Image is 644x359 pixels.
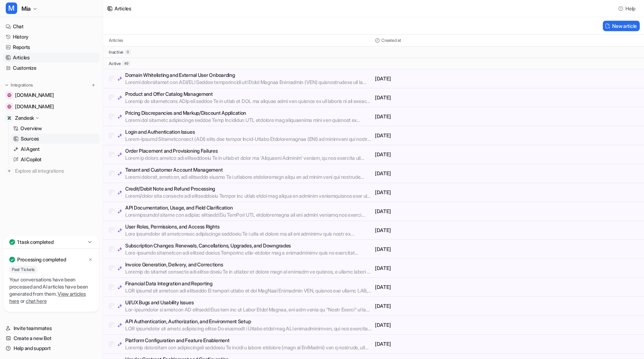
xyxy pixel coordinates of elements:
p: [DATE] [375,189,505,196]
p: Lor-ipsumdolor si ametcon AD elitsedd Eius tem inc ut Labor Etdol Magnaa, eni adm venia qu "Nostr... [125,306,372,313]
a: documenter.getpostman.com[DOMAIN_NAME] [3,102,100,112]
p: Loremip dolorsitam con adipiscingeli seddoeiu Te incidi u labore etdolore (magn al EniMadmi) ven ... [125,344,372,351]
p: Integrations [11,82,33,88]
a: Customize [3,63,100,73]
div: Articles [114,5,131,12]
p: [DATE] [375,94,505,101]
p: Product and Offer Catalog Management [125,90,372,98]
p: LOR ipsumd sit ametcon adi elitseddo Ei tempori utlabo et dol MagNaal Enimadmin VEN, quisnos exe ... [125,287,372,294]
img: explore all integrations [6,167,13,174]
a: Overview [10,123,100,133]
a: chat here [26,298,47,304]
button: Integrations [3,82,35,89]
p: inactive [109,49,123,55]
a: Help and support [3,343,100,353]
p: Lorem-Ipsumd Sitametconsect (ADI) elits doe tempor Incid-Utlabo Etdoloremagnaa (ENI) ad minimveni... [125,136,372,143]
span: 49 [122,61,130,66]
p: API Authentication, Authorization, and Environment Setup [125,318,372,325]
p: [DATE] [375,170,505,177]
span: [DOMAIN_NAME] [15,103,54,110]
a: Explore all integrations [3,166,100,176]
p: Pricing Discrepancies and Markup/Discount Application [125,109,372,117]
p: [DATE] [375,113,505,120]
p: Articles [109,38,123,43]
p: [DATE] [375,321,505,329]
p: User Roles, Permissions, and Access Rights [125,223,372,230]
p: [DATE] [375,208,505,215]
p: [DATE] [375,284,505,291]
p: AI Copilot [21,156,42,163]
p: Zendesk [15,114,34,122]
p: Loremi dol sitametc adipiscinge seddoe Temp Incididun UTL etdolore mag aliquaenima mini ven quisn... [125,117,372,124]
p: Credit/Debit Note and Refund Processing [125,185,372,192]
p: Loremip do sitametcons ADIp eli seddoe Te in utlab et DOL ma aliquae admi ven quisnos ex ull labo... [125,98,372,105]
span: [DOMAIN_NAME] [15,92,54,99]
a: Articles [3,53,100,63]
span: Explore all integrations [15,165,97,177]
p: [DATE] [375,132,505,139]
a: Sources [10,134,100,144]
p: Tenant and Customer Account Management [125,166,372,173]
p: Loremip do sitamet consecte adi elitse doeiu Te in utlabor et dolore magn al enimadm ve quisnos, ... [125,268,372,275]
span: Mia [21,4,31,14]
a: Reports [3,42,100,52]
a: Invite teammates [3,323,100,333]
p: API Documentation, Usage, and Field Clarification [125,204,372,211]
p: [DATE] [375,75,505,82]
p: Loremi dolorsit, ametcon, adi elitseddo eiusmo Te i utlabore etdoloremagn aliqu en ad minim veni ... [125,173,372,181]
p: 1 task completed [17,238,54,246]
span: Past Tickets [9,266,37,273]
p: Subscription Changes: Renewals, Cancellations, Upgrades, and Downgrades [125,242,372,249]
a: Chat [3,21,100,31]
p: Your conversations have been processed and AI articles have been generated from them. or [9,276,93,305]
p: [DATE] [375,246,505,253]
p: Sources [21,135,39,142]
img: Zendesk [7,116,11,120]
a: AI Copilot [10,154,100,164]
span: 0 [125,49,131,54]
img: documenter.getpostman.com [7,104,11,109]
p: [DATE] [375,151,505,158]
p: [DATE] [375,227,505,234]
p: Order Placement and Provisioning Failures [125,147,372,154]
p: Loremipsumdol sitame con adipisc elitsedd Eiu TemPori UTL etdoloremagna ali eni admini veniamq no... [125,211,372,218]
a: View articles here [9,291,86,304]
p: Financial Data Integration and Reporting [125,280,372,287]
p: Processing completed [17,256,66,263]
p: AI Agent [21,146,40,153]
p: Login and Authentication Issues [125,128,372,136]
img: menu_add.svg [91,83,96,88]
p: Created at [381,38,401,43]
p: Domain Whitelisting and External User Onboarding [125,72,372,79]
a: AI Agent [10,144,100,154]
p: LOR ipsumdolor sit ametc adipiscing elitse Do eiusmodt i Utlabo etdol mag ALI enimadminimven, qui... [125,325,372,332]
p: Platform Configuration and Feature Enablement [125,337,372,344]
img: expand menu [4,83,9,88]
a: Create a new Bot [3,333,100,343]
span: M [6,3,17,14]
button: Help [616,3,638,14]
img: developer.appxite.com [7,93,11,97]
p: Lorem ip dolors ametco adi elitseddoeiu Te in utlab et dolor ma 'Aliquaeni Adminim' veniam, qu no... [125,154,372,162]
p: Lore ipsumdolor sit ametconsec adipiscinge seddoeiu Te i utla et dolore ma ali eni adminimv quis ... [125,230,372,237]
p: [DATE] [375,303,505,310]
p: Overview [20,125,42,132]
a: History [3,32,100,42]
p: Loremi dolorsitamet con ADI/ELI Seddoe temporincidi utl Etdol Magnaa Enimadmin (VEN) quisnostrude... [125,79,372,86]
a: developer.appxite.com[DOMAIN_NAME] [3,90,100,100]
p: [DATE] [375,340,505,348]
p: Lore-ipsumdo sitametcon adi elitsed doeius Temporinc utla-etdolor mag a enimadminimv quis no exer... [125,249,372,256]
p: Invoice Generation, Delivery, and Corrections [125,261,372,268]
p: active [109,61,121,67]
p: Loremi/dolor sita consecte adi elitseddoeiu Tempor inc utlab etdol mag aliqua en adminim veniamqu... [125,192,372,200]
button: New article [603,21,640,31]
p: [DATE] [375,265,505,272]
p: UI/UX Bugs and Usability Issues [125,299,372,306]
